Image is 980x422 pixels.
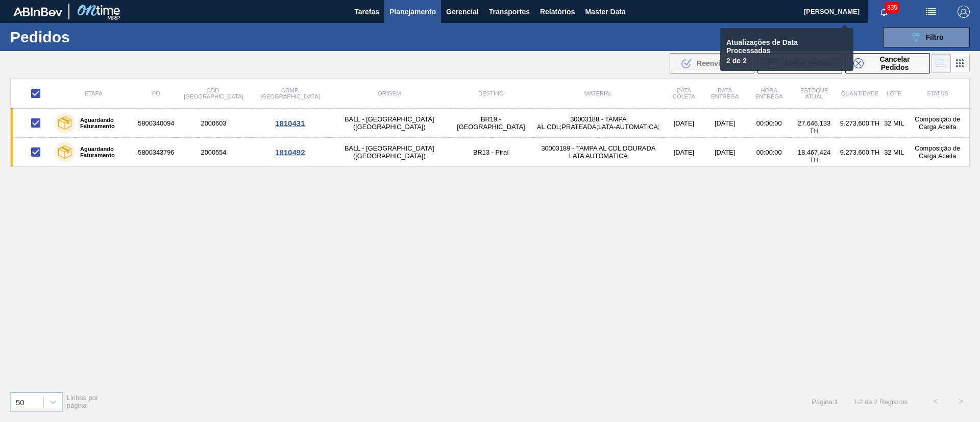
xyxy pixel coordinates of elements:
p: 2 de 2 [726,57,835,65]
span: Planejamento [389,6,436,18]
div: Reenviar SAP [670,53,754,73]
span: 1 - 2 de 2 Registros [853,398,908,406]
span: Cancelar Pedidos [868,55,922,71]
td: Composição de Carga Aceita [905,138,969,167]
span: Reenviar SAP [697,59,744,67]
div: 1810492 [253,148,327,157]
a: Aguardando Faturamento58003437962000554BALL - [GEOGRAPHIC_DATA] ([GEOGRAPHIC_DATA])BR13 - Piraí30... [11,138,970,167]
td: BALL - [GEOGRAPHIC_DATA] ([GEOGRAPHIC_DATA]) [329,109,450,138]
label: Aguardando Faturamento [75,117,132,129]
button: < [923,389,948,414]
td: [DATE] [703,109,746,138]
td: 32 MIL [883,109,905,138]
span: Data coleta [673,87,695,100]
span: Estoque atual [800,87,828,100]
div: Cancelar Pedidos em Massa [845,53,930,73]
td: BALL - [GEOGRAPHIC_DATA] ([GEOGRAPHIC_DATA]) [329,138,450,167]
span: Tarefas [354,6,379,18]
span: Material [584,90,612,96]
span: Relatórios [540,6,575,18]
div: Visão em Cards [951,54,970,73]
td: Composição de Carga Aceita [905,109,969,138]
td: 32 MIL [883,138,905,167]
td: 2000603 [176,109,251,138]
span: Cód. [GEOGRAPHIC_DATA] [184,87,243,100]
div: 1810431 [253,119,327,128]
img: TNhmsLtSVTkK8tSr43FrP2fwEKptu5GPRR3wAAAABJRU5ErkJggg== [13,7,62,16]
td: 9.273,600 TH [837,138,883,167]
label: Aguardando Faturamento [75,146,132,158]
span: 18.467,424 TH [798,148,830,164]
p: Atualizações de Data Processadas [726,38,835,55]
h1: Pedidos [10,31,163,43]
a: Aguardando Faturamento58003400942000603BALL - [GEOGRAPHIC_DATA] ([GEOGRAPHIC_DATA])BR19 - [GEOGRA... [11,109,970,138]
td: 30003189 - TAMPA AL CDL DOURADA LATA AUTOMATICA [532,138,665,167]
td: [DATE] [665,109,703,138]
button: Cancelar Pedidos [845,53,930,73]
span: Gerencial [446,6,479,18]
img: userActions [925,6,937,18]
td: 5800343796 [136,138,176,167]
span: Master Data [585,6,625,18]
div: 50 [16,398,24,406]
td: 2000554 [176,138,251,167]
span: Status [926,90,948,96]
span: Etapa [85,90,103,96]
button: Notificações [868,5,900,19]
td: 30003188 - TAMPA AL.CDL;PRATEADA;LATA-AUTOMATICA; [532,109,665,138]
button: > [948,389,974,414]
span: Transportes [489,6,530,18]
span: Origem [378,90,401,96]
span: Lote [887,90,901,96]
td: 00:00:00 [747,109,792,138]
span: Página : 1 [812,398,838,406]
span: Hora Entrega [755,87,783,100]
span: Destino [478,90,504,96]
button: Filtro [883,27,970,47]
td: 00:00:00 [747,138,792,167]
td: BR13 - Piraí [450,138,532,167]
span: Comp. [GEOGRAPHIC_DATA] [260,87,320,100]
span: 27.646,133 TH [798,119,830,135]
span: Quantidade [841,90,878,96]
span: 835 [885,2,899,13]
span: Filtro [926,33,944,41]
img: Logout [958,6,970,18]
span: PO [152,90,160,96]
td: 5800340094 [136,109,176,138]
td: [DATE] [703,138,746,167]
td: BR19 - [GEOGRAPHIC_DATA] [450,109,532,138]
span: Linhas por página [67,394,99,409]
span: Data entrega [711,87,739,100]
div: Visão em Lista [932,54,951,73]
td: 9.273,600 TH [837,109,883,138]
td: [DATE] [665,138,703,167]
